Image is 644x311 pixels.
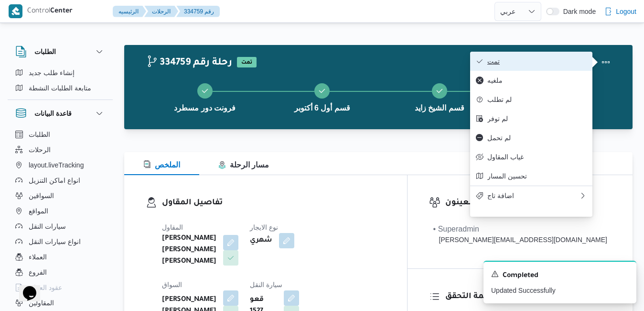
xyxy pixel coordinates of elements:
span: الفروع [29,267,47,278]
button: المقاولين [11,295,109,311]
button: إنشاء طلب جديد [11,65,109,80]
button: لم توفر [470,109,592,128]
span: العملاء [29,251,47,263]
b: Center [50,8,73,15]
button: الرحلات [11,142,109,157]
span: إنشاء طلب جديد [29,67,75,78]
button: 334759 رقم [176,6,220,17]
span: انواع اماكن التنزيل [29,175,80,186]
h3: الطلبات [34,46,56,57]
span: المقاول [162,223,183,231]
span: فرونت دور مسطرد [174,102,236,114]
svg: Step 2 is complete [318,87,326,95]
div: [PERSON_NAME][EMAIL_ADDRESS][DOMAIN_NAME] [433,235,607,245]
b: شهري [250,235,272,246]
span: Dark mode [559,8,596,15]
svg: Step 1 is complete [201,87,209,95]
button: المواقع [11,203,109,219]
span: سيارة النقل [250,281,282,289]
div: الطلبات [8,65,113,100]
button: فرونت دور مسطرد [146,72,264,122]
button: متابعة الطلبات النشطة [11,80,109,96]
button: انواع اماكن التنزيل [11,173,109,188]
button: لم تطلب [470,90,592,109]
button: Logout [601,2,640,21]
button: layout.liveTracking [11,157,109,173]
span: مسار الرحلة [218,161,269,169]
button: العملاء [11,249,109,265]
button: Actions [596,53,615,72]
button: قسم الشيخ زايد [381,72,498,122]
button: الرحلات [144,6,178,17]
span: عقود العملاء [29,282,62,293]
b: تمت [241,60,252,66]
h3: تفاصيل المقاول [162,197,386,210]
span: لم تحمل [487,134,587,142]
div: • Superadmin [433,223,607,235]
div: Notification [491,269,629,282]
p: Updated Successfully [491,286,629,296]
h3: المعينون [445,197,611,210]
svg: Step 3 is complete [436,87,443,95]
h3: قاعدة البيانات [34,108,72,119]
button: لم تحمل [470,128,592,147]
h2: 334759 رحلة رقم [146,57,232,69]
button: عقود العملاء [11,280,109,295]
img: X8yXhbKr1z7QwAAAABJRU5ErkJggg== [9,4,22,18]
span: Completed [503,270,538,282]
span: السواق [162,281,182,289]
span: اضافة تاج [487,192,579,200]
h3: قائمة التحقق [445,290,611,303]
button: تمت [470,52,592,71]
iframe: chat widget [10,273,40,301]
b: [PERSON_NAME] [PERSON_NAME] [PERSON_NAME] [162,233,216,267]
span: نوع الايجار [250,223,278,231]
span: لم توفر [487,115,587,122]
span: تمت [237,57,257,67]
span: الرحلات [29,144,51,155]
button: غياب المقاول [470,147,592,167]
button: اضافة تاج [470,186,592,205]
button: السواقين [11,188,109,203]
span: قسم أول 6 أكتوبر [294,102,350,114]
span: انواع سيارات النقل [29,236,81,247]
span: غياب المقاول [487,153,587,161]
span: تمت [487,57,587,65]
span: قسم الشيخ زايد [415,102,464,114]
button: ملغيه [470,71,592,90]
span: تحسين المسار [487,172,587,180]
span: الملخص [143,161,180,169]
button: قسم أول 6 أكتوبر [264,72,381,122]
button: انواع سيارات النقل [11,234,109,249]
span: لم تطلب [487,96,587,103]
span: متابعة الطلبات النشطة [29,82,91,94]
span: السواقين [29,190,54,201]
span: ملغيه [487,77,587,84]
span: • Superadmin mohamed.nabil@illa.com.eg [433,223,607,245]
span: الطلبات [29,129,50,140]
span: المقاولين [29,297,54,309]
button: سيارات النقل [11,219,109,234]
span: سيارات النقل [29,221,66,232]
button: تحسين المسار [470,167,592,186]
span: المواقع [29,205,48,217]
button: الفروع [11,265,109,280]
button: الطلبات [11,127,109,142]
button: الرئيسيه [113,6,146,17]
span: layout.liveTracking [29,159,84,171]
button: قاعدة البيانات [15,108,105,119]
span: Logout [616,6,636,17]
button: الطلبات [15,46,105,57]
